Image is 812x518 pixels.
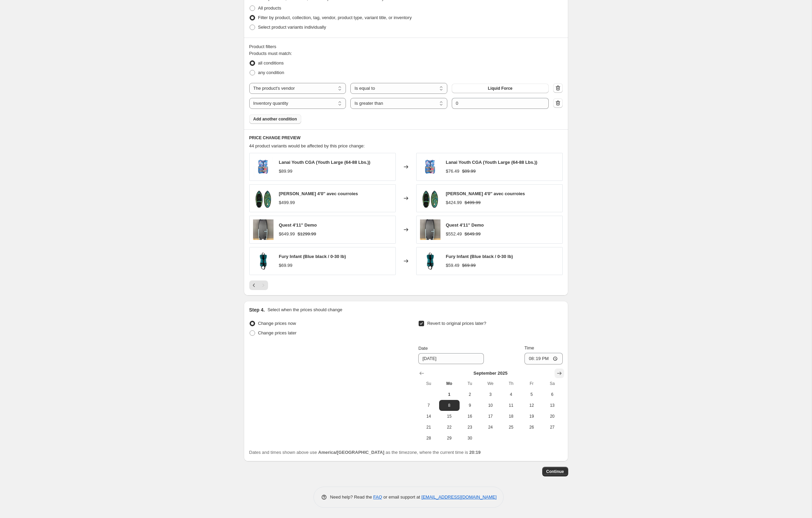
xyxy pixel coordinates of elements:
button: Saturday September 13 2025 [542,400,562,411]
span: We [483,381,498,386]
input: 9/1/2025 [418,353,484,364]
img: IMG_5370_80x.heic [253,219,274,240]
span: 23 [462,425,477,430]
span: 11 [503,403,518,408]
span: 7 [421,403,436,408]
span: Mo [442,381,457,386]
span: Quest 4'11'' Demo [446,222,484,228]
span: 15 [442,414,457,419]
b: America/[GEOGRAPHIC_DATA] [318,450,384,455]
th: Wednesday [480,378,501,389]
span: Liquid Force [488,86,513,91]
p: Select when the prices should change [267,306,342,313]
button: Tuesday September 30 2025 [460,433,480,444]
th: Thursday [501,378,521,389]
div: $59.49 [446,262,460,269]
span: All products [258,5,281,11]
strike: $499.99 [465,199,481,206]
button: Today Monday September 1 2025 [439,389,460,400]
button: Show next month, October 2025 [555,369,564,378]
strike: $1299.99 [298,231,316,238]
button: Sunday September 7 2025 [418,400,439,411]
span: 8 [442,403,457,408]
span: Th [503,381,518,386]
button: Tuesday September 23 2025 [460,422,480,433]
img: Image43_01fd0b41-3957-413d-b296-cd305ad4f762_80x.jpg [420,188,440,208]
div: $89.99 [279,168,293,175]
span: 24 [483,425,498,430]
span: 25 [503,425,518,430]
button: Show previous month, August 2025 [417,369,426,378]
span: Lanai Youth CGA (Youth Large (64-88 Lbs.)) [446,160,537,165]
span: 27 [545,425,560,430]
div: $76.49 [446,168,460,175]
th: Tuesday [460,378,480,389]
span: 6 [545,392,560,397]
a: FAQ [373,494,382,500]
span: 19 [524,414,539,419]
th: Sunday [418,378,439,389]
button: Thursday September 25 2025 [501,422,521,433]
div: $552.49 [446,231,462,238]
span: [PERSON_NAME] 4'0'' avec courroies [279,191,358,196]
nav: Pagination [249,280,268,290]
button: Sunday September 21 2025 [418,422,439,433]
th: Monday [439,378,460,389]
span: 12 [524,403,539,408]
span: 20 [545,414,560,419]
span: or email support at [382,494,421,500]
button: Add another condition [249,114,301,124]
div: $424.99 [446,199,462,206]
input: 12:00 [524,353,563,364]
span: 22 [442,425,457,430]
button: Wednesday September 24 2025 [480,422,501,433]
button: Friday September 12 2025 [521,400,542,411]
img: Image43_01fd0b41-3957-413d-b296-cd305ad4f762_80x.jpg [253,188,274,208]
span: 5 [524,392,539,397]
button: Continue [542,467,568,476]
span: Change prices later [258,330,297,335]
strike: $69.99 [462,262,476,269]
strike: $89.99 [462,168,476,175]
span: all conditions [258,60,284,66]
img: liquid-force-lanai-youth-tropical-2022-600x500_1296x_c54d1886-f6de-4ec6-83f4-59325d57e15d_80x.webp [420,157,440,177]
button: Thursday September 11 2025 [501,400,521,411]
span: 3 [483,392,498,397]
button: Friday September 19 2025 [521,411,542,422]
button: Wednesday September 17 2025 [480,411,501,422]
button: Tuesday September 16 2025 [460,411,480,422]
span: 9 [462,403,477,408]
button: Tuesday September 9 2025 [460,400,480,411]
button: Monday September 15 2025 [439,411,460,422]
span: [PERSON_NAME] 4'0'' avec courroies [446,191,525,196]
button: Saturday September 27 2025 [542,422,562,433]
div: $649.99 [279,231,295,238]
span: 2 [462,392,477,397]
span: Sa [545,381,560,386]
span: Filter by product, collection, tag, vendor, product type, variant title, or inventory [258,15,412,20]
h6: PRICE CHANGE PREVIEW [249,135,563,141]
span: 17 [483,414,498,419]
span: Tu [462,381,477,386]
button: Liquid Force [452,84,549,93]
span: 21 [421,425,436,430]
span: 28 [421,435,436,441]
span: Quest 4'11'' Demo [279,222,317,228]
img: liquid-force-lanai-youth-tropical-2022-600x500_1296x_c54d1886-f6de-4ec6-83f4-59325d57e15d_80x.webp [253,157,274,177]
strike: $649.99 [465,231,481,238]
span: Dates and times shown above use as the timezone, where the current time is [249,450,481,455]
span: Time [524,345,534,350]
span: Add another condition [253,116,297,122]
span: 16 [462,414,477,419]
div: $499.99 [279,199,295,206]
span: 13 [545,403,560,408]
button: Monday September 29 2025 [439,433,460,444]
span: Change prices now [258,321,296,326]
span: 26 [524,425,539,430]
button: Previous [249,280,259,290]
img: 2025-liquid-force-fury-infant-cga-vest-blue-black-01_1200x_34f35e72-4033-4894-8ca3-52f2fc1689d5_8... [420,251,440,271]
span: 18 [503,414,518,419]
b: 20:19 [469,450,480,455]
div: $69.99 [279,262,293,269]
span: 1 [442,392,457,397]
